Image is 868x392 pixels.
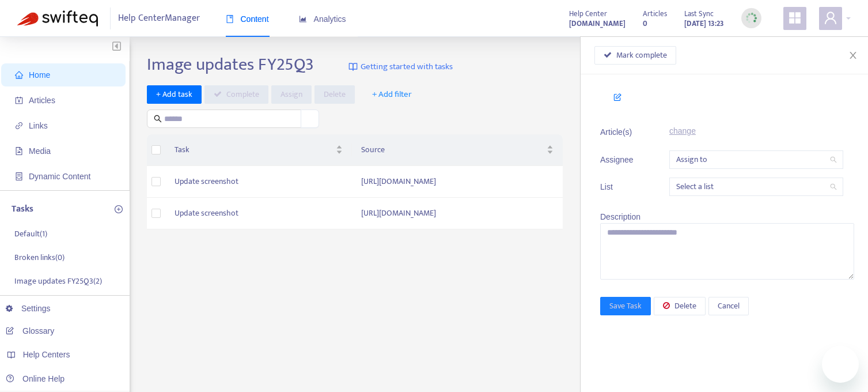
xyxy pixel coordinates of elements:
span: Media [29,146,51,156]
span: + Add task [156,88,192,101]
button: Save Task [600,297,651,315]
span: Help Center [569,7,607,20]
span: Analytics [299,14,346,24]
span: Description [600,212,640,221]
a: change [669,126,696,135]
span: area-chart [299,15,307,23]
p: Default ( 1 ) [14,228,47,240]
span: close [848,51,858,60]
a: Online Help [6,374,65,383]
button: Complete [204,85,268,104]
th: Source [352,134,563,166]
span: search [154,115,162,123]
iframe: Button to launch messaging window [822,346,859,383]
span: search [830,156,837,163]
p: Broken links ( 0 ) [14,251,65,263]
span: home [15,71,23,79]
span: book [226,15,234,23]
button: + Add task [147,85,202,104]
span: Content [226,14,269,24]
strong: [DATE] 13:23 [684,17,724,30]
td: Update screenshot [165,166,352,198]
p: Tasks [12,202,33,216]
img: image-link [348,62,358,71]
span: Home [29,70,50,80]
span: Links [29,121,48,130]
button: Mark complete [594,46,676,65]
th: Task [165,134,352,166]
span: file-image [15,147,23,155]
span: Getting started with tasks [361,61,453,74]
button: Close [845,50,861,61]
a: Glossary [6,326,54,336]
span: Help Center Manager [118,7,200,29]
span: Help Centers [23,350,70,359]
td: [URL][DOMAIN_NAME] [352,198,563,229]
span: Cancel [718,300,740,312]
span: plus-circle [115,205,123,213]
span: Last Sync [684,7,714,20]
span: search [830,183,837,190]
a: Settings [6,304,51,313]
button: + Add filter [363,85,420,104]
img: sync_loading.0b5143dde30e3a21642e.gif [744,11,759,25]
span: appstore [788,11,802,25]
h2: Image updates FY25Q3 [147,54,314,75]
td: [URL][DOMAIN_NAME] [352,166,563,198]
span: Delete [674,300,696,312]
span: + Add filter [372,88,412,101]
span: user [824,11,837,25]
span: Source [361,144,545,156]
span: Articles [29,96,55,105]
button: Assign [271,85,312,104]
button: Cancel [708,297,749,315]
span: Task [175,144,333,156]
span: Mark complete [616,49,667,62]
span: Articles [643,7,667,20]
span: link [15,122,23,130]
img: Swifteq [17,10,98,27]
strong: 0 [643,17,647,30]
span: Article(s) [600,126,640,138]
td: Update screenshot [165,198,352,229]
p: Image updates FY25Q3 ( 2 ) [14,275,102,287]
span: Assignee [600,153,640,166]
a: Getting started with tasks [348,54,453,80]
span: Dynamic Content [29,172,90,181]
button: Delete [654,297,706,315]
a: [DOMAIN_NAME] [569,17,626,30]
span: account-book [15,96,23,104]
button: Delete [314,85,355,104]
span: List [600,180,640,193]
span: container [15,172,23,180]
